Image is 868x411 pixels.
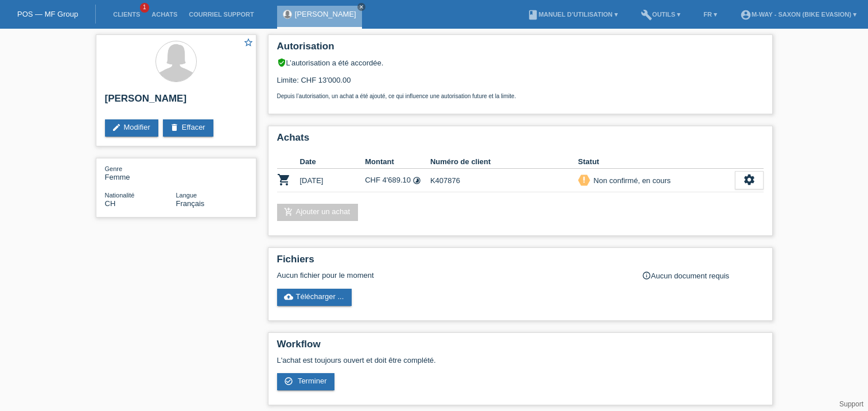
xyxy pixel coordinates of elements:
[277,41,764,58] h2: Autorisation
[642,271,651,280] i: info_outline
[107,11,146,18] a: Clients
[277,339,764,356] h2: Workflow
[176,192,197,199] span: Langue
[140,3,149,13] span: 1
[105,192,135,199] span: Nationalité
[105,93,247,110] h2: [PERSON_NAME]
[277,132,764,149] h2: Achats
[284,207,293,216] i: add_shopping_cart
[17,10,78,18] a: POS — MF Group
[277,204,359,221] a: add_shopping_cartAjouter un achat
[359,4,364,10] i: close
[112,123,121,132] i: edit
[105,165,123,172] span: Genre
[295,10,356,18] a: [PERSON_NAME]
[578,155,735,169] th: Statut
[642,271,764,280] div: Aucun document requis
[839,400,863,408] a: Support
[284,377,293,386] i: check_circle_outline
[527,9,539,21] i: book
[105,164,176,181] div: Femme
[277,373,335,390] a: check_circle_outline Terminer
[590,175,671,187] div: Non confirmé, en cours
[740,9,752,21] i: account_circle
[163,119,213,137] a: deleteEffacer
[170,123,179,132] i: delete
[300,155,365,169] th: Date
[365,169,430,192] td: CHF 4'689.10
[105,199,116,208] span: Suisse
[412,176,421,185] i: 24 versements
[146,11,183,18] a: Achats
[277,93,764,99] p: Depuis l’autorisation, un achat a été ajouté, ce qui influence une autorisation future et la limite.
[277,67,764,99] div: Limite: CHF 13'000.00
[521,11,624,18] a: bookManuel d’utilisation ▾
[698,11,723,18] a: FR ▾
[641,9,652,21] i: build
[365,155,430,169] th: Montant
[277,271,628,280] div: Aucun fichier pour le moment
[277,58,286,67] i: verified_user
[183,11,259,18] a: Courriel Support
[635,11,686,18] a: buildOutils ▾
[284,292,293,301] i: cloud_upload
[298,377,327,385] span: Terminer
[300,169,365,192] td: [DATE]
[430,155,578,169] th: Numéro de client
[430,169,578,192] td: K407876
[105,119,158,137] a: editModifier
[277,289,352,306] a: cloud_uploadTélécharger ...
[277,254,764,271] h2: Fichiers
[743,173,756,186] i: settings
[277,356,764,365] p: L'achat est toujours ouvert et doit être complété.
[277,173,291,187] i: POSP00026328
[734,11,862,18] a: account_circlem-way - Saxon (Bike Evasion) ▾
[243,37,254,49] a: star_border
[580,176,588,184] i: priority_high
[243,37,254,48] i: star_border
[357,3,365,11] a: close
[176,199,205,208] span: Français
[277,58,764,67] div: L’autorisation a été accordée.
